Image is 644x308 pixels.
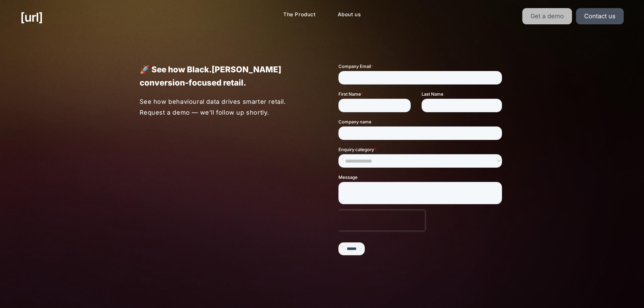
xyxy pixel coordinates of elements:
p: 🚀 See how Black.[PERSON_NAME] conversion-focused retail. [140,63,306,89]
iframe: Form 1 [338,63,505,261]
a: About us [332,8,366,21]
a: The Product [278,8,321,21]
a: Contact us [576,8,624,24]
p: See how behavioural data drives smarter retail. Request a demo — we’ll follow up shortly. [140,96,306,118]
a: [URL] [20,8,43,26]
a: Get a demo [522,8,572,24]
